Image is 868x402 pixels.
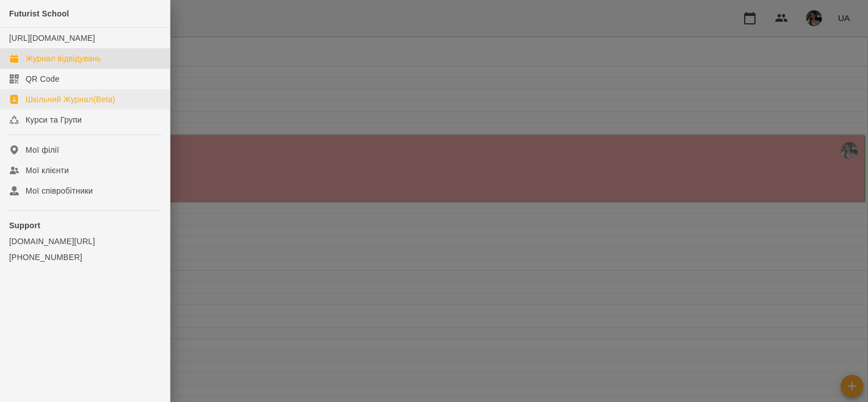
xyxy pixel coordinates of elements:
[26,185,93,196] div: Мої співробітники
[26,144,59,156] div: Мої філії
[26,94,115,105] div: Шкільний Журнал(Beta)
[9,220,161,231] p: Support
[9,33,95,43] a: [URL][DOMAIN_NAME]
[26,114,82,125] div: Курси та Групи
[26,73,60,85] div: QR Code
[9,252,161,263] a: [PHONE_NUMBER]
[9,9,69,18] span: Futurist School
[9,236,161,247] a: [DOMAIN_NAME][URL]
[26,53,101,64] div: Журнал відвідувань
[26,165,69,176] div: Мої клієнти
